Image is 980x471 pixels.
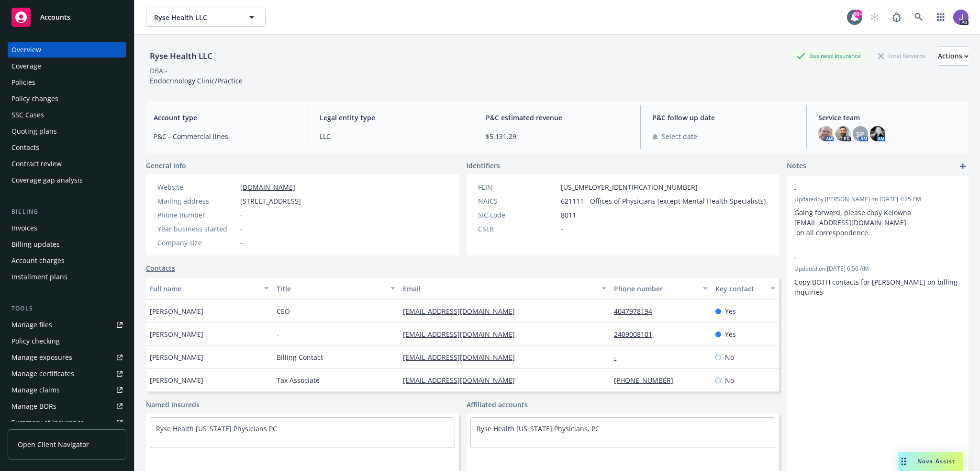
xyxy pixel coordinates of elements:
[652,113,795,123] span: P&C follow up date
[662,131,697,141] span: Select date
[561,182,698,192] span: [US_EMPLOYER_IDENTIFICATION_NUMBER]
[11,140,39,155] div: Contacts
[277,284,385,294] div: Title
[11,317,52,333] div: Manage files
[794,207,961,238] p: Going forward, please copy Kelowna [EMAIL_ADDRESS][DOMAIN_NAME] on all correspondence.
[11,333,60,349] div: Policy checking
[8,366,126,381] a: Manage certificates
[8,91,126,106] a: Policy changes
[403,353,523,362] a: [EMAIL_ADDRESS][DOMAIN_NAME]
[957,161,969,172] a: add
[794,184,936,194] span: -
[794,264,961,273] span: Updated on [DATE] 6:56 AM
[561,196,766,206] span: 621111 - Offices of Physicians (except Mental Health Specialists)
[146,161,186,171] span: General info
[478,182,557,192] div: FEIN
[8,107,126,123] a: SSC Cases
[273,277,400,300] button: Title
[11,350,72,365] div: Manage exposures
[11,172,83,188] div: Coverage gap analysis
[277,329,279,339] span: -
[8,350,126,365] a: Manage exposures
[11,124,57,139] div: Quoting plans
[277,306,290,316] span: CEO
[8,382,126,398] a: Manage claims
[146,400,200,410] a: Named insureds
[240,238,243,248] span: -
[240,196,301,206] span: [STREET_ADDRESS]
[610,277,712,300] button: Phone number
[870,126,885,141] img: photo
[614,307,660,316] a: 4047978194
[561,224,563,234] span: -
[156,424,277,433] a: Ryse Health [US_STATE] Physicians PC
[725,306,736,316] span: Yes
[18,439,89,449] span: Open Client Navigator
[478,224,557,234] div: CSLB
[154,12,237,23] span: Ryse Health LLC
[150,306,203,316] span: [PERSON_NAME]
[467,161,500,171] span: Identifiers
[898,452,910,471] div: Drag to move
[8,140,126,155] a: Contacts
[11,269,67,285] div: Installment plans
[614,376,681,385] a: [PHONE_NUMBER]
[787,176,969,245] div: -Updatedby [PERSON_NAME] on [DATE] 4:25 PMGoing forward, please copy Kelowna [EMAIL_ADDRESS][DOMA...
[150,66,167,76] div: DBA: -
[11,156,62,172] div: Contract review
[157,224,236,234] div: Year business started
[11,107,44,123] div: SSC Cases
[725,352,734,362] span: No
[8,172,126,188] a: Coverage gap analysis
[8,269,126,285] a: Installment plans
[11,237,60,252] div: Billing updates
[873,50,930,62] div: Total Rewards
[477,424,600,433] a: Ryse Health [US_STATE] Physicians, PC
[486,131,628,141] span: $5,131.29
[614,353,624,362] a: -
[865,8,884,27] a: Start snowing
[8,399,126,414] a: Manage BORs
[320,131,462,141] span: LLC
[150,352,203,362] span: [PERSON_NAME]
[157,238,236,248] div: Company size
[794,253,936,263] span: -
[835,126,851,141] img: photo
[8,58,126,74] a: Coverage
[146,277,273,300] button: Full name
[917,457,955,465] span: Nova Assist
[898,452,963,471] button: Nova Assist
[478,210,557,220] div: SIC code
[40,13,70,21] span: Accounts
[11,399,56,414] div: Manage BORs
[8,207,126,217] div: Billing
[146,8,266,27] button: Ryse Health LLC
[150,284,258,294] div: Full name
[909,8,928,27] a: Search
[146,263,175,273] a: Contacts
[8,304,126,313] div: Tools
[8,253,126,268] a: Account charges
[818,113,961,123] span: Service team
[240,210,243,220] span: -
[11,42,41,57] div: Overview
[277,352,323,362] span: Billing Contact
[794,277,959,297] span: Copy BOTH contacts for [PERSON_NAME] on billing inquiries
[8,220,126,236] a: Invoices
[320,113,462,123] span: Legal entity type
[154,113,296,123] span: Account type
[11,382,60,398] div: Manage claims
[11,366,74,381] div: Manage certificates
[11,75,35,90] div: Policies
[8,42,126,57] a: Overview
[154,131,296,141] span: P&C - Commercial lines
[854,10,862,18] div: 99+
[715,284,765,294] div: Key contact
[240,224,243,234] span: -
[403,307,523,316] a: [EMAIL_ADDRESS][DOMAIN_NAME]
[614,330,660,339] a: 2409008101
[8,156,126,172] a: Contract review
[150,375,203,385] span: [PERSON_NAME]
[887,8,906,27] a: Report a Bug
